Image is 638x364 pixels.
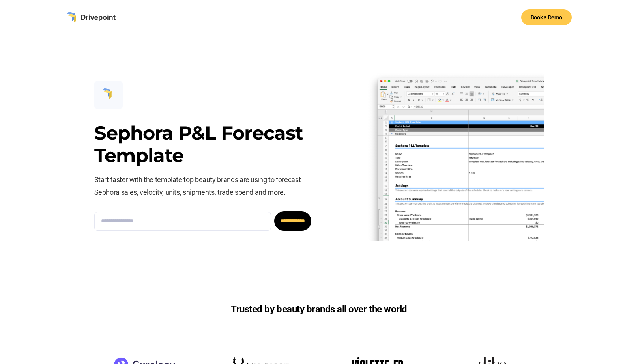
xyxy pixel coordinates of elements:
div: Book a Demo [531,13,562,22]
form: Email Form [94,211,311,231]
a: Book a Demo [521,9,572,25]
p: Start faster with the template top beauty brands are using to forecast Sephora sales, velocity, u... [94,174,311,199]
h3: Sephora P&L Forecast Template [94,122,311,167]
h6: Trusted by beauty brands all over the world [231,302,407,316]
